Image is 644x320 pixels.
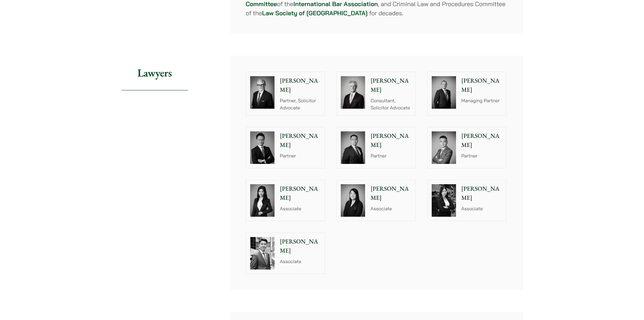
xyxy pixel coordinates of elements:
[432,184,456,217] img: Joanne Lam photo
[371,76,411,94] p: [PERSON_NAME]
[280,258,321,265] p: Associate
[280,237,321,255] p: [PERSON_NAME]
[427,180,507,221] a: Joanne Lam photo [PERSON_NAME] Associate
[371,205,411,212] p: Associate
[336,72,416,116] a: [PERSON_NAME] Consultant, Solicitor Advocate
[461,184,502,202] p: [PERSON_NAME]
[461,97,502,104] p: Managing Partner
[461,152,502,159] p: Partner
[250,184,275,217] img: Florence Yan photo
[246,72,325,116] a: [PERSON_NAME] Partner, Solicitor Advocate
[280,97,321,111] p: Partner, Solicitor Advocate
[280,184,321,202] p: [PERSON_NAME]
[371,97,411,111] p: Consultant, Solicitor Advocate
[461,205,502,212] p: Associate
[280,131,321,150] p: [PERSON_NAME]
[427,72,507,116] a: [PERSON_NAME] Managing Partner
[371,152,411,159] p: Partner
[121,56,188,90] h2: Lawyers
[280,152,321,159] p: Partner
[336,180,416,221] a: [PERSON_NAME] Associate
[461,76,502,94] p: [PERSON_NAME]
[336,127,416,168] a: [PERSON_NAME] Partner
[280,205,321,212] p: Associate
[371,131,411,150] p: [PERSON_NAME]
[246,233,325,274] a: [PERSON_NAME] Associate
[280,76,321,94] p: [PERSON_NAME]
[246,180,325,221] a: Florence Yan photo [PERSON_NAME] Associate
[461,131,502,150] p: [PERSON_NAME]
[246,127,325,168] a: [PERSON_NAME] Partner
[371,184,411,202] p: [PERSON_NAME]
[427,127,507,168] a: [PERSON_NAME] Partner
[262,9,367,17] a: Law Society of [GEOGRAPHIC_DATA]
